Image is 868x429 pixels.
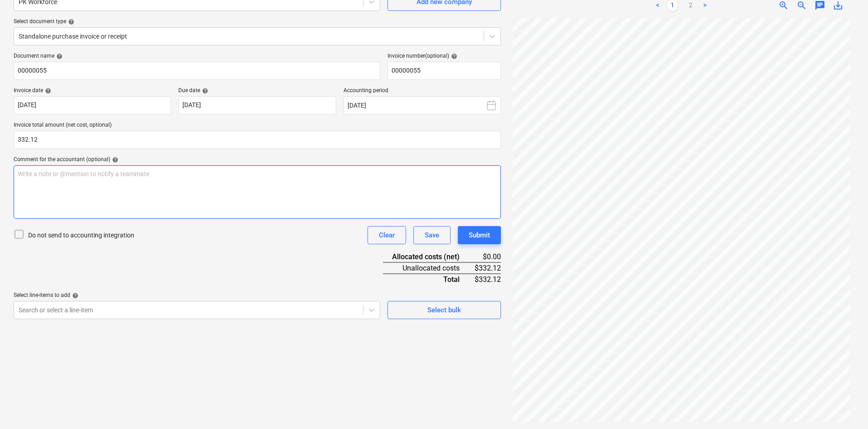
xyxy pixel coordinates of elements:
div: Document name [14,53,380,60]
div: Select document type [14,18,501,25]
div: Comment for the accountant (optional) [14,156,501,163]
button: Submit [458,226,501,244]
div: Total [383,274,474,285]
input: Invoice date not specified [14,96,171,114]
input: Invoice total amount (net cost, optional) [14,131,501,149]
div: Invoice date [14,87,171,94]
span: help [110,157,118,163]
span: help [200,88,208,94]
div: Invoice number (optional) [387,53,501,60]
div: $332.12 [474,274,501,285]
div: $332.12 [474,262,501,274]
div: Save [425,229,439,241]
button: Save [413,226,451,244]
div: Due date [178,87,336,94]
span: help [66,19,74,25]
div: Unallocated costs [383,262,474,274]
button: Select bulk [387,301,501,319]
input: Invoice number [387,62,501,80]
p: Invoice total amount (net cost, optional) [14,122,501,131]
input: Due date not specified [178,96,336,114]
span: help [449,53,457,59]
div: Clear [379,229,395,241]
span: help [43,88,51,94]
span: help [70,292,78,299]
button: [DATE] [343,96,501,114]
p: Do not send to accounting integration [28,231,134,240]
iframe: Chat Widget [823,385,868,429]
div: $0.00 [474,251,501,262]
div: Select line-items to add [14,292,380,299]
div: Allocated costs (net) [383,251,474,262]
div: Submit [469,229,490,241]
input: Document name [14,62,380,80]
button: Clear [368,226,406,244]
p: Accounting period [343,87,501,96]
span: help [54,53,63,59]
div: Select bulk [427,304,461,316]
